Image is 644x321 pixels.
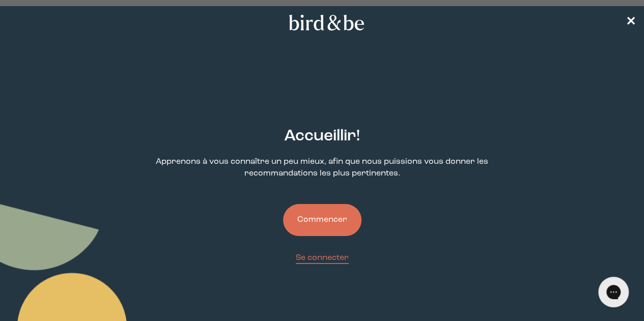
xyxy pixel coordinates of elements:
a: Commencer [283,188,361,252]
font: Accueillir [284,128,356,144]
font: Discutez avec nous [33,14,100,23]
iframe: Messagerie en direct Gorgias [593,273,634,311]
font: Apprenons à vous connaître un peu mieux, afin que nous puissions vous donner les recommandations ... [156,158,488,178]
a: Se connecter [296,252,349,264]
font: ! [356,128,360,144]
a: ✕ [626,14,636,32]
font: Se connecter [296,254,349,262]
font: Commencer [297,216,347,224]
font: ✕ [626,16,636,28]
button: Commencer [283,204,361,236]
